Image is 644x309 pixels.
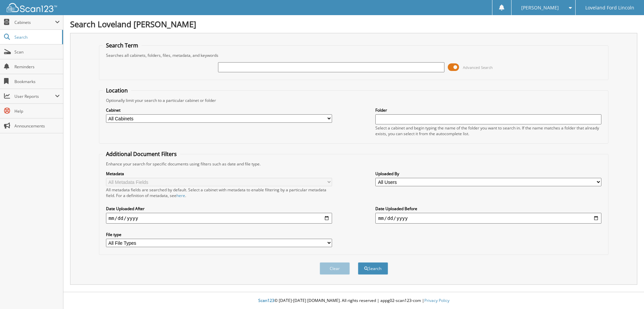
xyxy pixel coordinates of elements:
[14,108,60,114] span: Help
[106,213,332,224] input: start
[375,171,601,177] label: Uploaded By
[463,65,493,70] span: Advanced Search
[14,123,60,129] span: Announcements
[106,187,332,198] div: All metadata fields are searched by default. Select a cabinet with metadata to enable filtering b...
[258,298,274,303] span: Scan123
[106,232,332,237] label: File type
[106,107,332,113] label: Cabinet
[14,64,60,70] span: Reminders
[106,206,332,211] label: Date Uploaded After
[14,34,59,40] span: Search
[358,262,388,275] button: Search
[375,125,601,137] div: Select a cabinet and begin typing the name of the folder you want to search in. If the name match...
[106,171,332,177] label: Metadata
[14,20,55,25] span: Cabinets
[70,18,637,30] h1: Search Loveland [PERSON_NAME]
[320,262,350,275] button: Clear
[375,213,601,224] input: end
[14,93,55,99] span: User Reports
[521,6,559,10] span: [PERSON_NAME]
[585,6,634,10] span: Loveland Ford Lincoln
[7,3,57,12] img: scan123-logo-white.svg
[14,49,60,55] span: Scan
[103,42,142,49] legend: Search Term
[103,161,605,167] div: Enhance your search for specific documents using filters such as date and file type.
[375,206,601,211] label: Date Uploaded Before
[103,52,605,58] div: Searches all cabinets, folders, files, metadata, and keywords
[103,150,180,158] legend: Additional Document Filters
[14,79,60,84] span: Bookmarks
[176,193,185,198] a: here
[424,298,449,303] a: Privacy Policy
[103,87,131,94] legend: Location
[375,107,601,113] label: Folder
[103,98,605,103] div: Optionally limit your search to a particular cabinet or folder
[63,293,644,309] div: © [DATE]-[DATE] [DOMAIN_NAME]. All rights reserved | appg02-scan123-com |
